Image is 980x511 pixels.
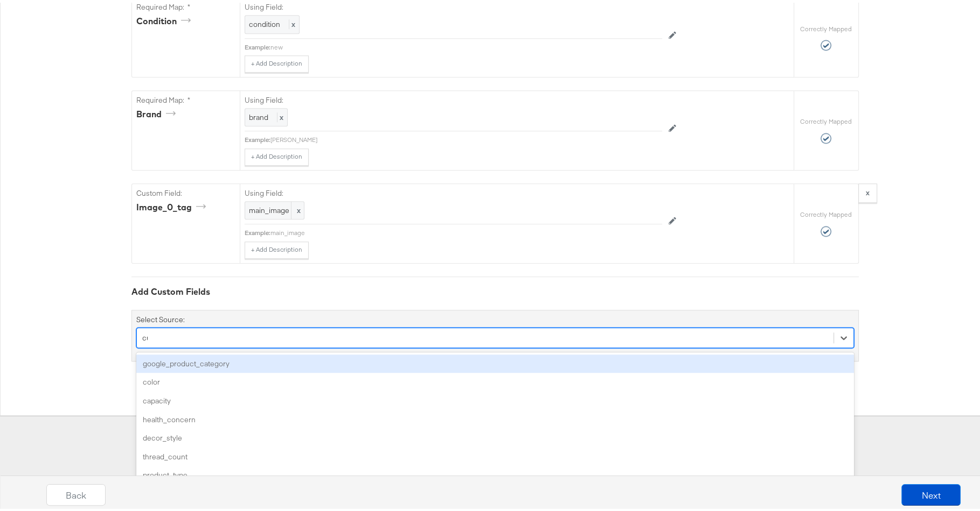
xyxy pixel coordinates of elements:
[291,199,304,217] span: x
[136,445,854,464] div: thread_count
[245,53,309,70] button: + Add Description
[136,105,179,118] div: brand
[249,17,280,26] span: condition
[901,481,961,503] button: Next
[136,408,854,427] div: health_concern
[245,239,309,256] button: + Add Description
[136,312,185,322] label: Select Source:
[136,426,854,445] div: decor_style
[245,146,309,163] button: + Add Description
[800,208,852,216] label: Correctly Mapped
[800,22,852,31] label: Correctly Mapped
[858,181,877,200] button: x
[136,93,235,103] label: Required Map: *
[136,389,854,408] div: capacity
[270,133,662,141] div: [PERSON_NAME]
[866,185,870,195] strong: x
[136,12,194,25] div: condition
[289,17,295,26] span: x
[245,93,662,103] label: Using Field:
[136,352,854,371] div: google_product_category
[131,283,859,295] div: Add Custom Fields
[136,463,854,482] div: product_type
[245,226,270,235] div: Example:
[245,133,270,141] div: Example:
[245,186,662,196] label: Using Field:
[249,203,300,213] span: main_image
[136,186,235,196] label: Custom Field:
[277,110,283,119] span: x
[800,115,852,123] label: Correctly Mapped
[249,110,268,119] span: brand
[270,40,662,49] div: new
[136,370,854,389] div: color
[46,481,106,503] button: Back
[270,226,662,235] div: main_image
[245,40,270,49] div: Example:
[136,198,210,211] div: image_0_tag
